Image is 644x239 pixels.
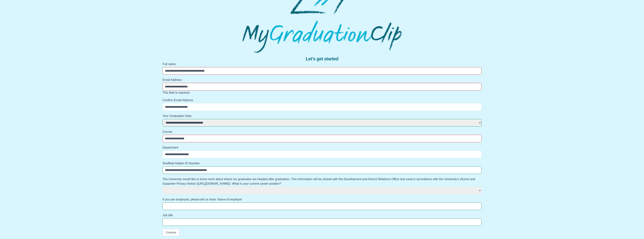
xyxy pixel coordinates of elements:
[162,213,482,218] label: Job title
[306,56,338,62] span: Let's get started
[162,114,482,118] label: Your Graduation Date
[162,161,482,166] label: Sheffield Hallam ID Number
[162,62,482,66] label: Full name
[162,78,482,82] label: Email Address
[162,130,482,134] label: Course
[162,177,482,186] label: The University would like to know more about where our graduates are headed after graduation. Thi...
[162,197,482,202] label: If you are employed, please tell us more: Name of employer
[162,145,482,150] label: Department
[162,229,179,236] button: Continue
[162,98,482,102] label: Confirm Email Address
[162,91,189,94] span: This field is required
